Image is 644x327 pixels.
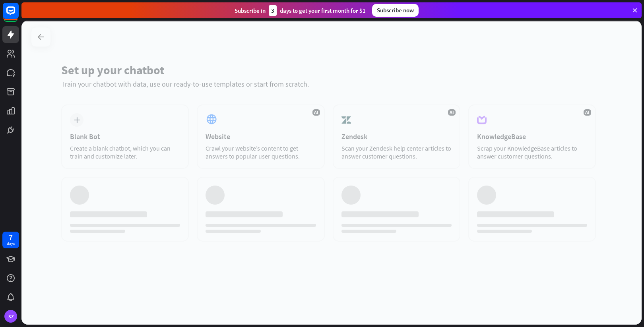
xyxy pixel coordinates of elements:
div: 7 [9,234,13,241]
div: Subscribe now [372,4,419,17]
a: 7 days [2,232,19,248]
div: SZ [4,310,17,323]
div: Subscribe in days to get your first month for $1 [235,5,366,16]
div: days [7,241,15,246]
div: 3 [269,5,277,16]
